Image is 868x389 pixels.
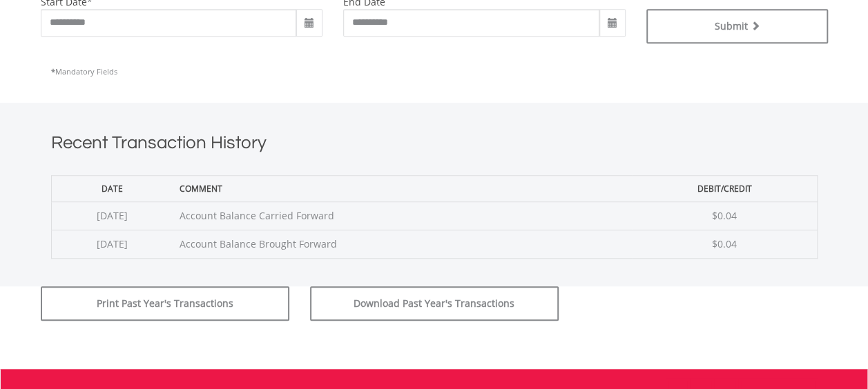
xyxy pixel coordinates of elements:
[646,9,828,43] button: Submit
[51,66,117,77] span: Mandatory Fields
[173,175,633,201] th: Comment
[51,130,818,161] h1: Recent Transaction History
[173,201,633,230] td: Account Balance Carried Forward
[633,175,817,201] th: Debit/Credit
[41,286,289,321] button: Print Past Year's Transactions
[51,201,173,230] td: [DATE]
[51,230,173,258] td: [DATE]
[310,286,559,321] button: Download Past Year's Transactions
[51,175,173,201] th: Date
[173,230,633,258] td: Account Balance Brought Forward
[712,237,737,250] span: $0.04
[712,209,737,222] span: $0.04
